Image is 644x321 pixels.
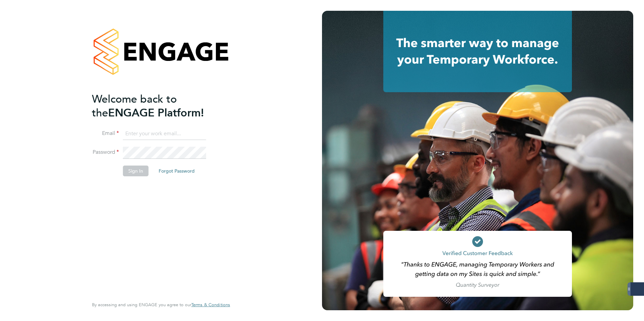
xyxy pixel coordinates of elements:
button: Sign In [123,166,149,176]
span: Terms & Conditions [191,302,230,308]
a: Terms & Conditions [191,302,230,308]
label: Email [92,130,119,137]
span: By accessing and using ENGAGE you agree to our [92,302,230,308]
label: Password [92,149,119,156]
button: Forgot Password [153,166,200,176]
input: Enter your work email... [123,128,206,140]
h2: ENGAGE Platform! [92,92,223,120]
span: Welcome back to the [92,93,177,119]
